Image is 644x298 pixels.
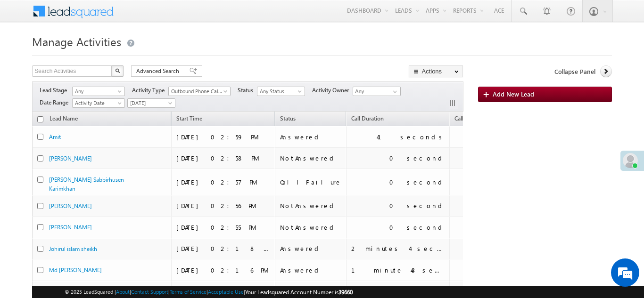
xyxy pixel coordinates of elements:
[389,201,446,210] div: 0 second
[45,113,83,126] span: Lead Name
[353,87,401,96] input: Type to Search
[280,201,342,210] div: NotAnswered
[280,154,342,162] div: NotAnswered
[238,86,257,95] span: Status
[280,178,342,186] div: CallFailure
[280,133,342,141] div: Answered
[339,289,353,296] span: 39660
[280,244,342,253] div: Answered
[176,223,271,232] div: [DATE] 02:55 PM
[37,116,43,122] input: Check all records
[245,289,353,296] span: Your Leadsquared Account Number is
[176,201,271,210] div: [DATE] 02:56 PM
[72,87,125,96] a: Any
[168,87,231,96] a: Outbound Phone Call Activity
[275,113,300,126] a: Status
[169,87,226,96] span: Outbound Phone Call Activity
[257,87,302,96] span: Any Status
[115,68,120,73] img: Search
[73,99,122,107] span: Activity Date
[389,223,446,232] div: 0 second
[136,67,182,75] span: Advanced Search
[49,202,92,209] a: [PERSON_NAME]
[176,266,271,274] div: [DATE] 02:16 PM
[49,245,97,252] a: Johirul islam sheikh
[257,87,305,96] a: Any Status
[389,178,446,186] div: 0 second
[32,34,121,49] span: Manage Activities
[73,87,122,96] span: Any
[389,154,446,162] div: 0 second
[176,178,271,186] div: [DATE] 02:57 PM
[172,113,207,126] a: Start Time
[176,133,271,141] div: [DATE] 02:59 PM
[409,65,463,77] button: Actions
[351,266,446,274] div: 1 minute 43 seconds
[170,289,206,295] a: Terms of Service
[40,86,71,95] span: Lead Stage
[280,115,296,122] span: Status
[49,133,61,140] a: Amit
[176,115,202,122] span: Start Time
[128,99,173,107] span: [DATE]
[49,155,92,162] a: [PERSON_NAME]
[280,223,342,232] div: NotAnswered
[493,90,534,98] span: Add New Lead
[127,98,175,108] a: [DATE]
[351,244,446,253] div: 2 minutes 4 seconds
[65,288,353,297] span: © 2025 LeadSquared | | | | |
[72,98,125,108] a: Activity Date
[280,266,342,274] div: Answered
[116,289,130,295] a: About
[49,266,102,274] a: Md [PERSON_NAME]
[49,176,124,192] a: [PERSON_NAME] Sabbirhusen Karimkhan
[176,244,271,253] div: [DATE] 02:18 PM
[176,154,271,162] div: [DATE] 02:58 PM
[554,67,595,76] span: Collapse Panel
[40,98,72,107] span: Date Range
[377,133,446,141] div: 41 seconds
[388,87,400,97] a: Show All Items
[312,86,353,95] span: Activity Owner
[351,115,384,122] span: Call Duration
[347,113,388,126] a: Call Duration
[49,224,92,231] a: [PERSON_NAME]
[454,115,502,122] span: Call Recording URL
[131,289,168,295] a: Contact Support
[132,86,168,95] span: Activity Type
[208,289,244,295] a: Acceptable Use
